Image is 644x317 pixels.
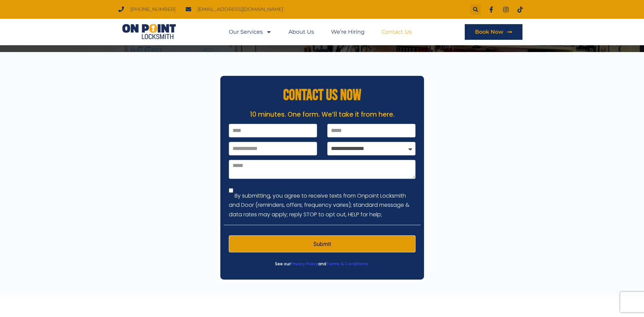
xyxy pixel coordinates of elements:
a: Terms & Conditions. [326,261,369,267]
a: Privacy Policy [291,261,318,267]
a: Our Services [229,24,272,40]
p: 10 minutes. One form. We’ll take it from here. [224,110,421,120]
span: Submit [313,241,331,247]
h2: CONTACT US NOW [224,88,421,103]
span: [EMAIL_ADDRESS][DOMAIN_NAME] [196,5,283,14]
a: Book Now [465,24,522,40]
a: We’re Hiring [331,24,365,40]
span: Book Now [475,29,503,35]
form: Contact Form [229,124,416,257]
button: Submit [229,235,416,252]
p: See our and [224,259,421,269]
a: About Us [289,24,314,40]
div: Search [470,4,481,15]
span: [PHONE_NUMBER] [129,5,176,14]
nav: Menu [229,24,412,40]
label: By submitting, you agree to receive texts from Onpoint Locksmith and Door (reminders, offers; fre... [229,192,409,218]
a: Contact Us [382,24,412,40]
